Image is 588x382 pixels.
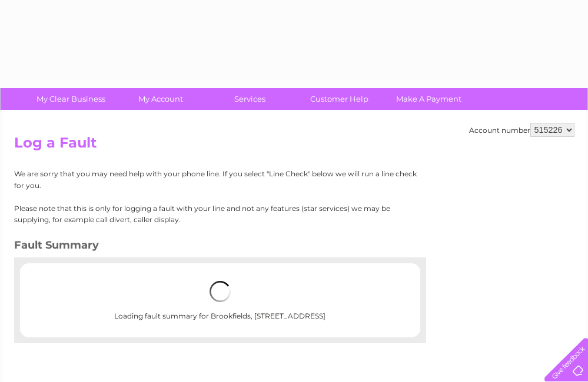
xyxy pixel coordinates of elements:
[380,88,477,110] a: Make A Payment
[112,88,209,110] a: My Account
[14,203,417,225] p: Please note that this is only for logging a fault with your line and not any features (star servi...
[14,237,417,257] h3: Fault Summary
[291,88,388,110] a: Customer Help
[201,88,298,110] a: Services
[22,88,119,110] a: My Clear Business
[14,168,417,190] p: We are sorry that you may need help with your phone line. If you select "Line Check" below we wil...
[14,135,574,157] h2: Log a Fault
[210,281,231,302] img: loading
[469,123,574,137] div: Account number
[58,269,383,331] div: Loading fault summary for Brookfields, [STREET_ADDRESS]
